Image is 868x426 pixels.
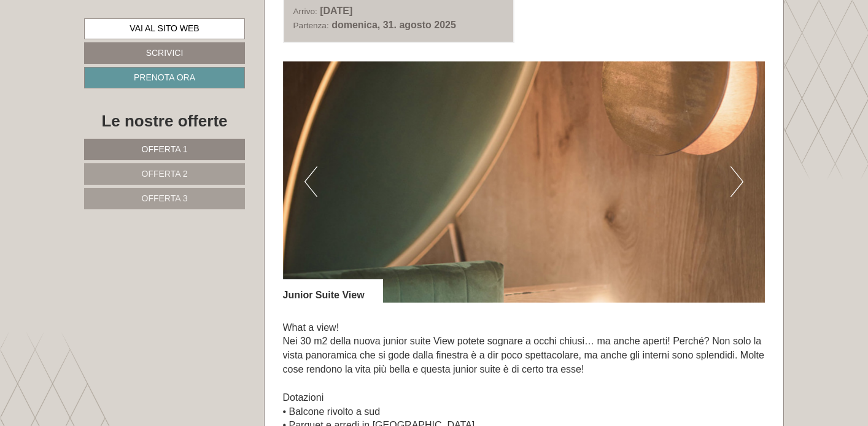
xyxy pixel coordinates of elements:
[142,193,188,203] span: Offerta 3
[293,21,329,30] small: Partenza:
[142,169,188,179] span: Offerta 2
[320,6,352,16] b: [DATE]
[283,279,383,303] div: Junior Suite View
[304,166,317,197] button: Previous
[331,20,456,30] b: domenica, 31. agosto 2025
[84,42,245,64] a: Scrivici
[283,61,765,303] img: image
[84,67,245,88] a: Prenota ora
[84,110,245,133] div: Le nostre offerte
[293,7,317,16] small: Arrivo:
[84,18,245,39] a: Vai al sito web
[142,144,188,154] span: Offerta 1
[730,166,743,197] button: Next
